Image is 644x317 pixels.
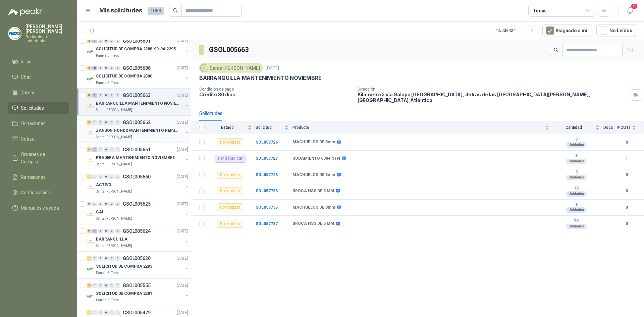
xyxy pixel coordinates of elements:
[8,8,42,16] img: Logo peakr
[566,207,587,213] div: Unidades
[566,191,587,197] div: Unidades
[98,93,103,98] div: 0
[553,125,594,130] span: Cantidad
[177,38,188,44] p: [DATE]
[104,229,109,233] div: 0
[25,35,69,43] p: Rodamientos Industriales
[96,46,179,52] p: SOLICITUD DE COMPRA 2288-90-94-2295-96-2301-02-04
[553,121,603,134] th: Cantidad
[292,140,335,145] b: MACHUELOS DE 8mm
[115,147,120,152] div: 0
[87,129,95,137] img: Company Logo
[109,310,114,315] div: 0
[209,125,246,130] span: Estado
[123,147,151,152] p: GSOL005661
[617,125,631,130] span: # COTs
[553,137,599,142] b: 3
[123,283,151,288] p: GSOL005555
[98,174,103,179] div: 0
[25,24,69,34] p: [PERSON_NAME] [PERSON_NAME]
[292,156,340,161] b: RODAMIENTO 6004 NTN
[21,89,36,96] span: Tareas
[358,87,627,92] p: Dirección
[92,174,97,179] div: 0
[8,71,69,84] a: Chat
[8,171,69,183] a: Remisiones
[96,236,127,243] p: BARRANQUILLA
[87,37,190,58] a: 2 1 0 0 0 0 GSOL005691[DATE] Company LogoSOLICITUD DE COMPRA 2288-90-94-2295-96-2301-02-04Panela ...
[92,39,97,43] div: 1
[596,24,636,37] button: No Leídos
[115,256,120,261] div: 0
[115,174,120,179] div: 0
[8,86,69,99] a: Tareas
[98,310,103,315] div: 0
[8,202,69,214] a: Manuales y ayuda
[177,147,188,153] p: [DATE]
[123,174,151,179] p: GSOL005660
[256,156,278,161] a: SOL057727
[115,229,120,233] div: 0
[553,186,599,191] b: 10
[199,74,322,82] p: BARRANQUILLA MANTENIMIENTO NOVIEMBRE
[566,175,587,180] div: Unidades
[109,93,114,98] div: 0
[87,66,92,70] div: 2
[96,298,120,303] p: Panela El Trébol
[115,39,120,43] div: 0
[617,188,636,194] b: 0
[115,202,120,206] div: 0
[96,243,132,249] p: Santa [PERSON_NAME]
[566,159,587,164] div: Unidades
[217,187,243,195] div: Por cotizar
[542,24,591,37] button: Asignado a mi
[21,151,63,165] span: Órdenes de Compra
[21,135,36,143] span: Cotizar
[177,282,188,289] p: [DATE]
[96,135,132,140] p: Santa [PERSON_NAME]
[21,104,44,112] span: Solicitudes
[553,202,599,208] b: 3
[123,93,151,98] p: GSOL005663
[109,229,114,233] div: 0
[21,120,46,127] span: Licitaciones
[98,229,103,233] div: 0
[87,254,190,276] a: 1 0 0 0 0 0 GSOL005620[DATE] Company LogoSOLICITUD DE COMPRA 2293Panela El Trébol
[87,118,190,140] a: 3 0 0 0 0 0 GSOL005662[DATE] Company LogoZANJON HONDO MANTENIMIENTO REPUESTOSSanta [PERSON_NAME]
[256,221,278,226] b: SOL057737
[96,73,152,80] p: SOLICITUD DE COMPRA 2300
[217,171,243,179] div: Por cotizar
[115,93,120,98] div: 0
[99,6,142,15] h1: Mis solicitudes
[87,310,92,315] div: 1
[123,229,151,233] p: GSOL005624
[292,205,335,210] b: MACHUELOS DE 8mm
[217,138,243,146] div: Por cotizar
[87,156,95,164] img: Company Logo
[96,80,120,86] p: Panela El Trébol
[96,162,132,167] p: Santa [PERSON_NAME]
[217,203,243,211] div: Por cotizar
[553,153,599,159] b: 8
[96,290,152,297] p: SOLICITUD DE COMPRA 2281
[98,120,103,125] div: 0
[292,189,334,194] b: BROCA HSS DE 5 MM
[256,205,278,210] b: SOL057735
[199,87,352,92] p: Condición de pago
[115,283,120,288] div: 0
[8,27,21,40] img: Company Logo
[96,182,111,188] p: ACTIVO
[87,238,95,246] img: Company Logo
[92,256,97,261] div: 0
[104,310,109,315] div: 0
[177,310,188,316] p: [DATE]
[8,186,69,199] a: Configuración
[109,66,114,70] div: 0
[554,48,558,52] span: search
[87,202,92,206] div: 0
[87,102,95,110] img: Company Logo
[123,66,151,70] p: GSOL005686
[109,283,114,288] div: 0
[104,66,109,70] div: 0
